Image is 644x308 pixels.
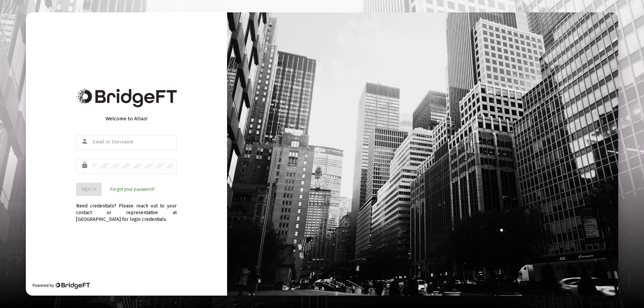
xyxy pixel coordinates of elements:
input: Email or Username [93,139,173,145]
mat-icon: lock [81,161,89,169]
a: Forgot your password? [110,186,155,193]
span: Sign In [82,186,96,192]
div: Welcome to Atlas! [76,115,177,122]
button: Sign In [76,183,102,196]
div: Need credentials? Please reach out to your contact or representative at [GEOGRAPHIC_DATA] for log... [76,196,177,223]
img: Bridge Financial Technology Logo [55,282,90,289]
mat-icon: person [81,137,89,145]
img: Bridge Financial Technology Logo [76,88,177,107]
div: Powered by [33,282,90,289]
